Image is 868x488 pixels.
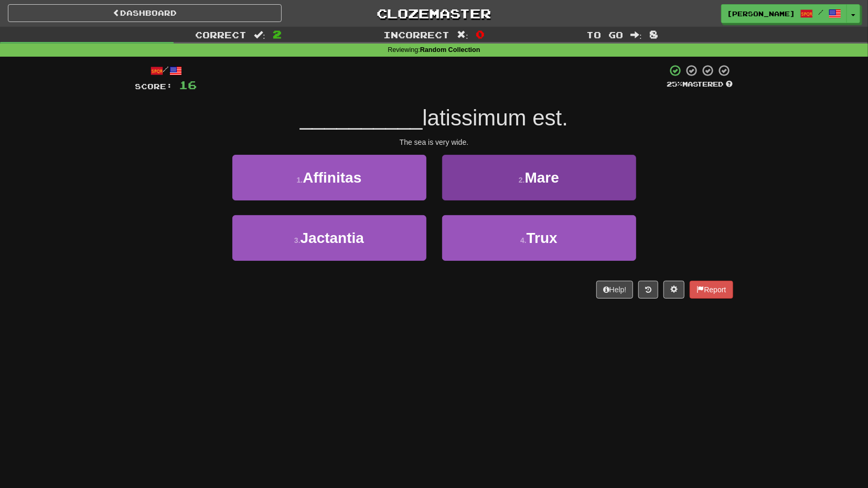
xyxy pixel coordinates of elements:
small: 1 . [297,176,303,184]
button: 1.Affinitas [232,155,426,200]
button: Help! [596,281,634,299]
span: Jactantia [301,230,364,246]
span: 0 [476,28,485,40]
span: Mare [525,169,559,186]
span: 8 [649,28,658,40]
div: / [135,64,197,77]
span: 16 [179,78,197,91]
span: To go [586,29,623,40]
span: Affinitas [303,169,361,186]
strong: Random Collection [420,46,480,54]
span: 25 % [667,80,683,88]
button: 3.Jactantia [232,215,426,261]
div: The sea is very wide. [135,137,733,147]
a: [PERSON_NAME] / [721,4,847,23]
span: 2 [273,28,282,40]
span: Score: [135,82,173,91]
span: [PERSON_NAME] [727,9,795,18]
span: : [457,30,468,39]
button: 4.Trux [442,215,636,261]
small: 4 . [520,236,527,245]
span: : [254,30,265,39]
span: Correct [195,29,247,40]
button: 2.Mare [442,155,636,200]
span: __________ [300,105,423,130]
span: Trux [527,230,558,246]
small: 2 . [519,176,525,184]
button: Round history (alt+y) [638,281,658,299]
span: / [818,8,823,16]
a: Dashboard [8,4,282,22]
div: Mastered [667,80,733,89]
button: Report [690,281,733,299]
span: latissimum est. [422,105,568,130]
small: 3 . [294,236,301,245]
span: Incorrect [383,29,449,40]
a: Clozemaster [297,4,571,23]
span: : [630,30,642,39]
